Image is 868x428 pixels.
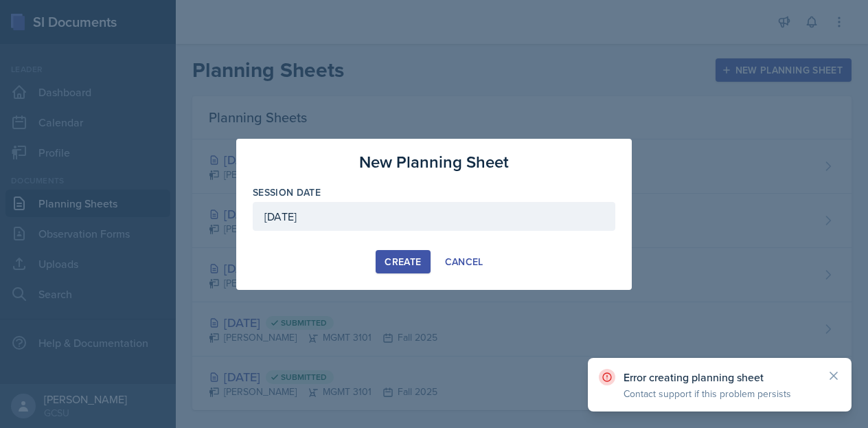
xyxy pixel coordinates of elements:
[376,250,430,273] button: Create
[624,370,816,384] p: Error creating planning sheet
[359,150,509,174] h3: New Planning Sheet
[624,387,816,401] p: Contact support if this problem persists
[253,185,321,199] label: Session Date
[436,250,492,273] button: Cancel
[445,256,483,267] div: Cancel
[385,256,421,267] div: Create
